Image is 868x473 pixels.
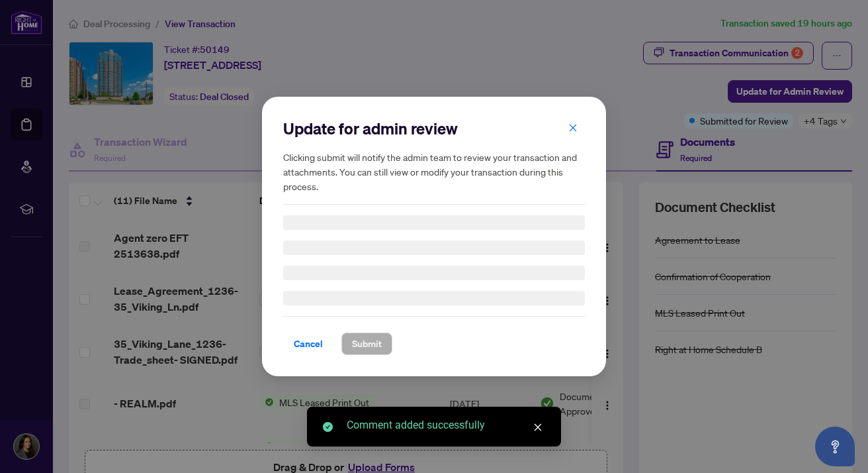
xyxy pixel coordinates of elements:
[341,333,392,355] button: Submit
[323,422,333,432] span: check-circle
[283,118,585,139] h2: Update for admin review
[283,150,585,193] h5: Clicking submit will notify the admin team to review your transaction and attachments. You can st...
[283,333,333,355] button: Cancel
[347,417,545,433] div: Comment added successfully
[531,420,545,435] a: Close
[533,423,542,432] span: close
[294,333,323,354] span: Cancel
[568,123,578,132] span: close
[815,427,855,466] button: Open asap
